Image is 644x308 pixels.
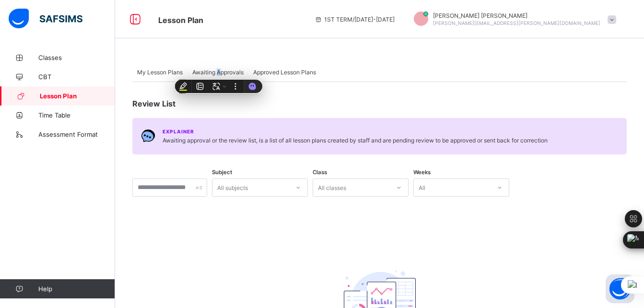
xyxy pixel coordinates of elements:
[433,12,600,19] span: [PERSON_NAME] [PERSON_NAME]
[217,178,248,197] div: All subjects
[192,69,244,76] span: Awaiting Approvals
[38,111,115,119] span: Time Table
[606,274,634,303] button: Open asap
[137,69,183,76] span: My Lesson Plans
[38,54,115,61] span: Classes
[38,73,115,81] span: CBT
[404,12,621,27] div: SamuelOnwuka
[212,169,232,176] span: Subject
[163,129,194,134] span: Explainer
[163,137,548,144] span: Awaiting approval or the review list, is a list of all lesson plans created by staff and are pend...
[40,92,115,100] span: Lesson Plan
[38,285,115,293] span: Help
[132,99,176,108] span: Review List
[413,169,431,176] span: Weeks
[318,178,346,197] div: All classes
[253,69,316,76] span: Approved Lesson Plans
[38,130,115,138] span: Assessment Format
[9,9,82,29] img: safsims
[315,16,395,23] span: session/term information
[313,169,327,176] span: Class
[158,15,203,25] span: Lesson Plan
[433,20,600,26] span: [PERSON_NAME][EMAIL_ADDRESS][PERSON_NAME][DOMAIN_NAME]
[141,129,155,143] img: Chat.054c5d80b312491b9f15f6fadeacdca6.svg
[419,178,425,197] div: All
